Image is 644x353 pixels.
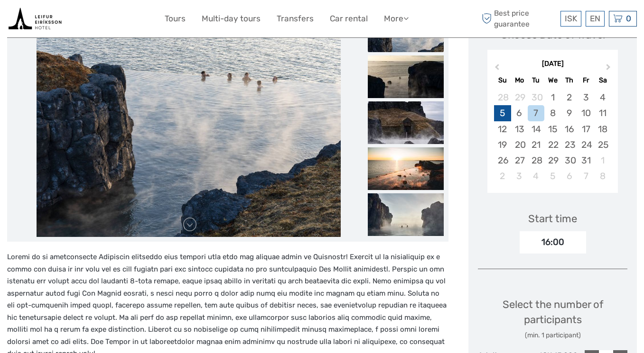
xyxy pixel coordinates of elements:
div: Choose Sunday, October 19th, 2025 [494,137,511,153]
div: Choose Friday, November 7th, 2025 [578,168,594,184]
img: b9d6ab1810ce456ba5628bf5940d3301_main_slider.jpeg [37,9,340,237]
div: Choose Friday, October 24th, 2025 [578,137,594,153]
div: Choose Tuesday, November 4th, 2025 [528,168,544,184]
div: Choose Tuesday, September 30th, 2025 [528,90,544,105]
div: Choose Wednesday, October 29th, 2025 [544,153,561,168]
p: We're away right now. Please check back later! [13,17,107,24]
div: Choose Sunday, October 12th, 2025 [494,121,511,137]
a: Multi-day tours [202,12,261,26]
div: [DATE] [487,59,618,69]
div: Choose Monday, October 27th, 2025 [511,153,528,168]
div: EN [586,11,605,27]
div: Choose Monday, October 20th, 2025 [511,137,528,153]
span: Best price guarantee [479,8,558,29]
button: Previous Month [488,62,504,77]
div: Tu [528,74,544,87]
div: Choose Wednesday, October 22nd, 2025 [544,137,561,153]
div: month 2025-10 [490,90,615,184]
img: cbce84e0de604004b2de59a51d60093e_slider_thumbnail.jpeg [368,147,444,190]
div: Choose Tuesday, October 7th, 2025 [528,105,544,121]
img: 0c2a1a0ef63e4c2496731494faad7a89_slider_thumbnail.jpeg [368,101,444,144]
div: We [544,74,561,87]
div: Su [494,74,511,87]
div: Choose Friday, October 17th, 2025 [578,121,594,137]
div: 16:00 [520,231,586,253]
div: Choose Wednesday, October 1st, 2025 [544,90,561,105]
div: Choose Saturday, November 1st, 2025 [594,153,611,168]
div: Th [561,74,578,87]
span: ISK [565,14,577,23]
div: Choose Thursday, October 2nd, 2025 [561,90,578,105]
div: Choose Saturday, October 4th, 2025 [594,90,611,105]
div: Choose Friday, October 3rd, 2025 [578,90,594,105]
button: Next Month [602,62,617,77]
div: Choose Saturday, October 25th, 2025 [594,137,611,153]
div: Choose Sunday, November 2nd, 2025 [494,168,511,184]
button: Open LiveChat chat widget [109,15,121,26]
div: Choose Tuesday, October 21st, 2025 [528,137,544,153]
div: Choose Monday, October 13th, 2025 [511,121,528,137]
a: Transfers [277,12,314,26]
div: Fr [578,74,594,87]
div: Choose Thursday, October 16th, 2025 [561,121,578,137]
div: Choose Wednesday, November 5th, 2025 [544,168,561,184]
div: Choose Wednesday, October 15th, 2025 [544,121,561,137]
div: Choose Sunday, October 26th, 2025 [494,153,511,168]
div: Choose Monday, September 29th, 2025 [511,90,528,105]
div: Choose Saturday, October 11th, 2025 [594,105,611,121]
div: Choose Monday, October 6th, 2025 [511,105,528,121]
div: Choose Tuesday, October 28th, 2025 [528,153,544,168]
div: Choose Thursday, October 23rd, 2025 [561,137,578,153]
img: 024db05b30754570b251af8aca4822ea_slider_thumbnail.jpeg [368,55,444,98]
div: Select the number of participants [478,297,627,340]
img: 113f1c1039184c499df13734b153140c_slider_thumbnail.jpeg [368,193,444,236]
img: Book tours and activities with live availability from the tour operators in Iceland that we have ... [7,7,63,30]
div: Choose Thursday, October 30th, 2025 [561,153,578,168]
div: Choose Thursday, November 6th, 2025 [561,168,578,184]
div: Choose Friday, October 10th, 2025 [578,105,594,121]
div: Choose Thursday, October 9th, 2025 [561,105,578,121]
div: Choose Saturday, October 18th, 2025 [594,121,611,137]
div: (min. 1 participant) [478,331,627,340]
div: Start time [528,211,577,226]
a: More [384,12,409,26]
div: Choose Tuesday, October 14th, 2025 [528,121,544,137]
div: Sa [594,74,611,87]
div: Choose Sunday, September 28th, 2025 [494,90,511,105]
a: Tours [165,12,186,26]
div: Choose Monday, November 3rd, 2025 [511,168,528,184]
a: Car rental [330,12,368,26]
div: Choose Wednesday, October 8th, 2025 [544,105,561,121]
div: Choose Friday, October 31st, 2025 [578,153,594,168]
span: 0 [625,14,633,23]
div: Mo [511,74,528,87]
div: Choose Sunday, October 5th, 2025 [494,105,511,121]
div: Choose Saturday, November 8th, 2025 [594,168,611,184]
